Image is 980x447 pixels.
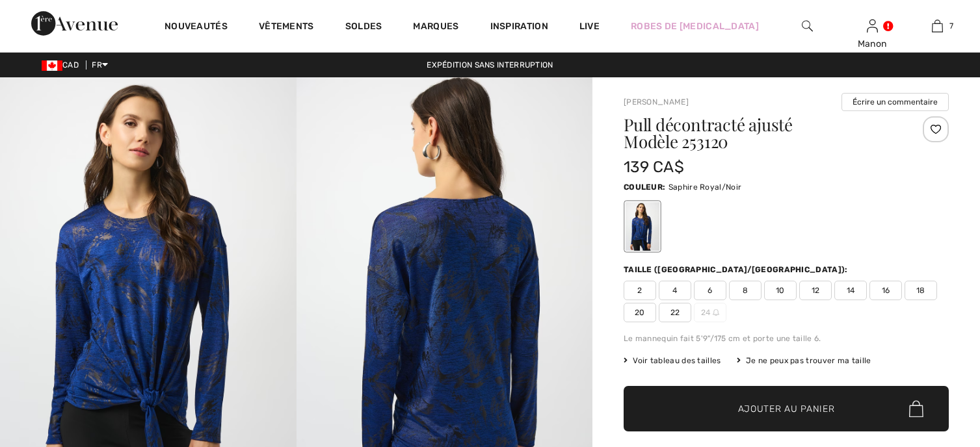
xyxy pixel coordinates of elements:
[259,21,314,34] a: Vêtements
[764,281,797,300] span: 10
[834,281,867,300] span: 14
[840,37,904,51] div: Manon
[626,202,659,251] div: Saphire Royal/Noir
[42,60,84,70] span: CAD
[694,303,726,322] span: 24
[165,21,228,34] a: Nouveautés
[624,303,656,322] span: 20
[867,19,878,32] a: Se connecter
[92,60,108,70] span: FR
[631,19,759,33] a: Robes de [MEDICAL_DATA]
[42,60,62,71] img: Canadian Dollar
[905,281,937,300] span: 18
[624,183,665,192] span: Couleur:
[932,18,943,34] img: Mon panier
[624,116,895,150] h1: Pull décontracté ajusté Modèle 253120
[737,355,871,366] div: Je ne peux pas trouver ma taille
[694,281,726,300] span: 6
[624,264,851,275] div: Taille ([GEOGRAPHIC_DATA]/[GEOGRAPHIC_DATA]):
[713,309,719,316] img: ring-m.svg
[729,281,761,300] span: 8
[624,355,721,366] span: Voir tableau des tailles
[31,10,118,36] img: 1ère Avenue
[624,333,949,344] div: Le mannequin fait 5'9"/175 cm et porte une taille 6.
[949,20,953,32] span: 7
[669,183,741,192] span: Saphire Royal/Noir
[799,281,832,300] span: 12
[624,97,689,107] a: [PERSON_NAME]
[624,158,684,176] span: 139 CA$
[659,281,691,300] span: 4
[624,386,949,431] button: Ajouter au panier
[659,303,691,322] span: 22
[841,93,949,111] button: Écrire un commentaire
[624,281,656,300] span: 2
[579,19,600,33] a: Live
[869,281,902,300] span: 16
[909,400,923,417] img: Bag.svg
[867,18,878,34] img: Mes infos
[905,18,969,34] a: 7
[802,18,813,34] img: recherche
[413,21,458,34] a: Marques
[738,402,835,416] span: Ajouter au panier
[345,21,382,34] a: Soldes
[490,21,548,34] span: Inspiration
